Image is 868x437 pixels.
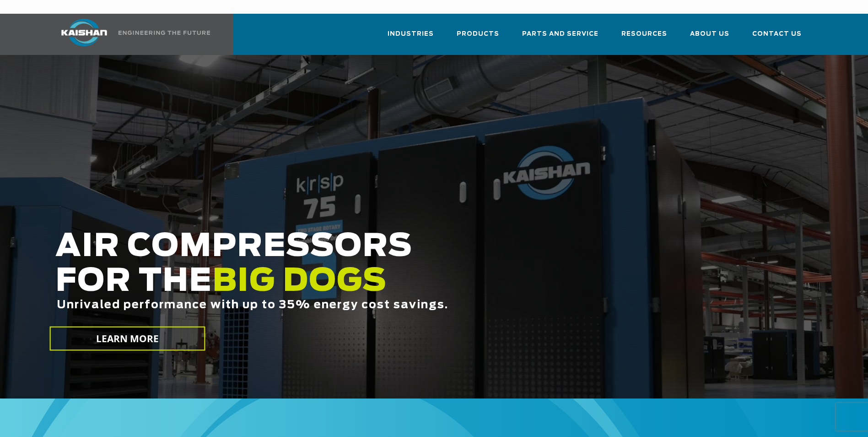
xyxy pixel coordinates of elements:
[50,14,212,55] a: Kaishan USA
[388,29,434,39] span: Industries
[55,229,685,340] h2: AIR COMPRESSORS FOR THE
[457,29,499,39] span: Products
[457,22,499,53] a: Products
[752,29,802,39] span: Contact Us
[752,22,802,53] a: Contact Us
[388,22,434,53] a: Industries
[50,19,119,46] img: kaishan logo
[690,22,729,53] a: About Us
[522,22,598,53] a: Parts and Service
[690,29,729,39] span: About Us
[96,332,159,345] span: LEARN MORE
[522,29,598,39] span: Parts and Service
[49,327,205,351] a: LEARN MORE
[621,22,667,53] a: Resources
[621,29,667,39] span: Resources
[57,300,448,311] span: Unrivaled performance with up to 35% energy cost savings.
[212,266,387,297] span: BIG DOGS
[119,31,210,35] img: Engineering the future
